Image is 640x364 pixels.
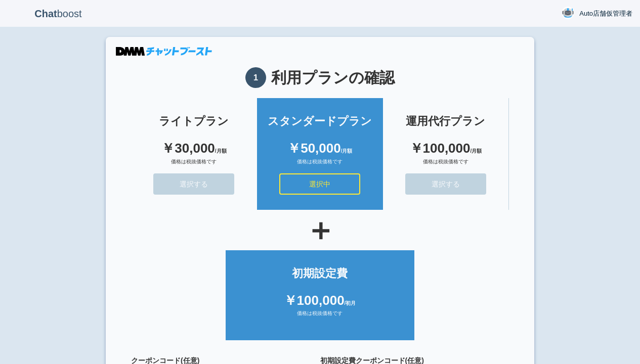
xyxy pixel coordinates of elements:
[215,148,227,154] span: /月額
[393,113,498,129] div: 運用代行プラン
[141,113,247,129] div: ライトプラン
[393,158,498,173] div: 価格は税抜価格です
[236,291,404,310] div: ￥100,000
[34,8,57,19] b: Chat
[267,158,373,173] div: 価格は税抜価格です
[393,139,498,158] div: ￥100,000
[470,148,482,154] span: /月額
[267,139,373,158] div: ￥50,000
[562,7,574,19] img: User Image
[236,310,404,325] div: 価格は税抜価格です
[8,1,109,26] p: boost
[116,47,212,56] img: DMMチャットブースト
[131,215,509,245] div: ＋
[267,113,373,129] div: スタンダードプラン
[245,67,266,88] span: 1
[279,173,360,195] button: 選択中
[153,173,234,195] button: 選択する
[236,265,404,281] div: 初期設定費
[579,9,632,19] span: Auto店舗仮管理者
[141,139,247,158] div: ￥30,000
[345,300,356,306] span: /初月
[131,67,509,88] h1: 利用プランの確認
[341,148,353,154] span: /月額
[405,173,486,195] button: 選択する
[141,158,247,173] div: 価格は税抜価格です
